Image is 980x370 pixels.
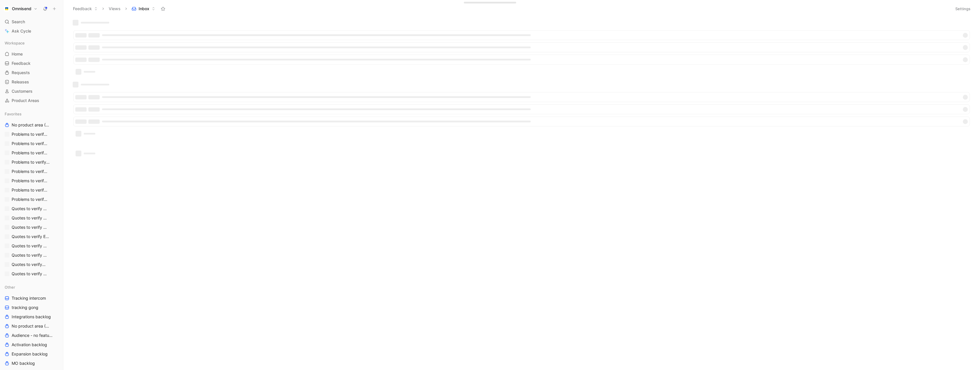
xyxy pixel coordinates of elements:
span: Problems to verify Forms [12,178,49,184]
a: Problems to verify Forms [2,176,61,185]
img: Omnisend [4,6,10,12]
a: Problems to verify MO [2,186,61,194]
div: Other [2,283,61,292]
div: Search [2,17,61,26]
a: Requests [2,68,61,77]
span: Favorites [5,111,22,117]
span: Quotes to verify Reporting [12,271,49,277]
a: Feedback [2,59,61,68]
a: Quotes to verify Expansion [2,242,61,250]
button: Inbox [129,4,158,13]
span: Product Areas [12,98,39,103]
a: Activation backlog [2,340,61,349]
a: Quotes to verify Forms [2,251,61,260]
span: Releases [12,79,29,85]
div: Workspace [2,39,61,47]
a: No product area (Unknowns) [2,121,61,129]
button: Settings [953,5,973,13]
a: Audience - no feature tag [2,331,61,340]
button: OmnisendOmnisend [2,5,39,13]
span: Quotes to verify Audience [12,215,49,221]
span: Quotes to verify MO [12,262,47,267]
span: Quotes to verify Activation [12,206,49,212]
a: Product Areas [2,96,61,105]
div: Favorites [2,110,61,118]
span: Audience - no feature tag [12,333,53,338]
span: Quotes to verify Email builder [12,234,50,239]
button: Views [106,4,123,13]
span: Activation backlog [12,342,47,348]
span: Quotes to verify DeCo [12,224,48,230]
h1: Omnisend [12,6,31,11]
span: Home [12,51,23,57]
span: Inbox [139,6,149,12]
span: Problems to verify DeCo [12,150,48,156]
a: Problems to verify Reporting [2,195,61,204]
a: Integrations backlog [2,312,61,321]
span: Problems to verify MO [12,187,48,193]
a: tracking gong [2,303,61,312]
a: Tracking intercom [2,294,61,303]
a: Quotes to verify Audience [2,214,61,222]
span: Integrations backlog [12,314,51,320]
a: Quotes to verify Email builder [2,232,61,241]
a: Problems to verify Activation [2,130,61,139]
a: Customers [2,87,61,96]
span: Problems to verify Reporting [12,196,49,202]
button: Feedback [70,4,100,13]
span: Expansion backlog [12,351,48,357]
span: Problems to verify Activation [12,131,49,137]
span: MO backlog [12,360,35,366]
a: Quotes to verify MO [2,260,61,269]
span: Problems to verify Audience [12,141,49,146]
a: Expansion backlog [2,350,61,358]
a: Ask Cycle [2,27,61,35]
span: Problems to verify Email Builder [12,159,50,165]
span: Tracking intercom [12,295,46,301]
span: Quotes to verify Expansion [12,243,49,249]
a: Quotes to verify DeCo [2,223,61,232]
span: No product area (Unknowns) [12,122,51,128]
span: Other [5,284,15,290]
a: Home [2,50,61,58]
a: No product area (Unknowns) [2,322,61,330]
span: Search [12,18,25,25]
span: Customers [12,88,33,94]
span: Quotes to verify Forms [12,252,48,258]
a: Problems to verify DeCo [2,149,61,157]
span: Workspace [5,40,25,46]
a: Problems to verify Expansion [2,167,61,176]
span: Ask Cycle [12,28,31,35]
a: Releases [2,78,61,86]
span: Problems to verify Expansion [12,169,50,174]
a: Quotes to verify Activation [2,204,61,213]
a: Quotes to verify Reporting [2,269,61,278]
a: Problems to verify Email Builder [2,158,61,167]
a: MO backlog [2,359,61,368]
span: tracking gong [12,305,38,310]
span: Requests [12,70,30,76]
a: Problems to verify Audience [2,139,61,148]
span: Feedback [12,60,31,66]
span: No product area (Unknowns) [12,323,50,329]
